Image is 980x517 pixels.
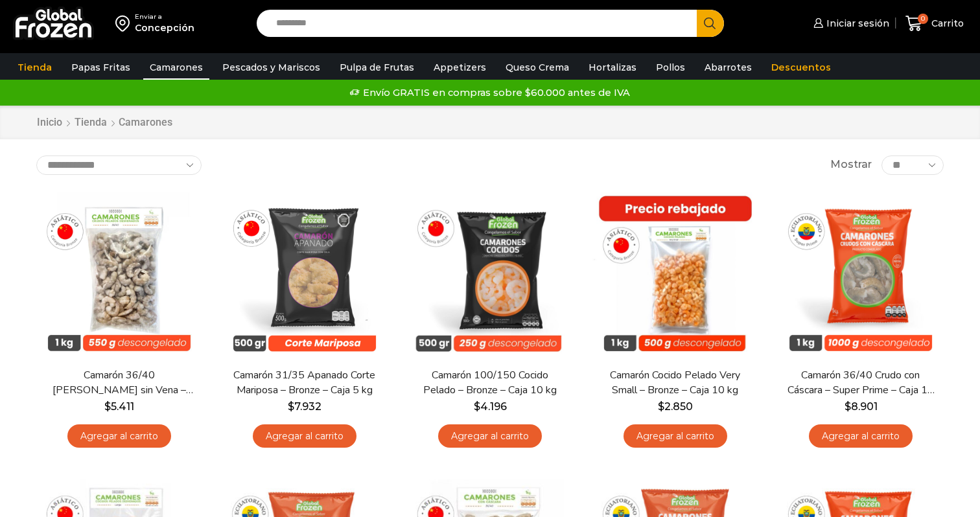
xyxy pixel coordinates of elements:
[288,400,321,413] bdi: 7.932
[438,424,542,448] a: Agregar al carrito: “Camarón 100/150 Cocido Pelado - Bronze - Caja 10 kg”
[65,55,137,80] a: Papas Fritas
[216,55,327,80] a: Pescados y Mariscos
[11,55,58,80] a: Tienda
[845,400,851,413] span: $
[333,55,421,80] a: Pulpa de Frutas
[143,55,209,80] a: Camarones
[415,368,565,398] a: Camarón 100/150 Cocido Pelado – Bronze – Caja 10 kg
[765,55,837,80] a: Descuentos
[809,424,913,448] a: Agregar al carrito: “Camarón 36/40 Crudo con Cáscara - Super Prime - Caja 10 kg”
[45,368,194,398] a: Camarón 36/40 [PERSON_NAME] sin Vena – Bronze – Caja 10 kg
[74,115,108,130] a: Tienda
[658,400,664,413] span: $
[499,55,576,80] a: Queso Crema
[119,116,172,128] h1: Camarones
[810,10,889,36] a: Iniciar sesión
[104,400,134,413] bdi: 5.411
[253,424,356,448] a: Agregar al carrito: “Camarón 31/35 Apanado Corte Mariposa - Bronze - Caja 5 kg”
[649,55,692,80] a: Pollos
[918,14,928,24] span: 0
[135,21,194,34] div: Concepción
[36,115,63,130] a: Inicio
[36,115,172,130] nav: Breadcrumb
[36,155,202,175] select: Pedido de la tienda
[658,400,693,413] bdi: 2.850
[67,424,171,448] a: Agregar al carrito: “Camarón 36/40 Crudo Pelado sin Vena - Bronze - Caja 10 kg”
[474,400,507,413] bdi: 4.196
[698,55,758,80] a: Abarrotes
[582,55,643,80] a: Hortalizas
[902,8,967,39] a: 0 Carrito
[230,368,379,398] a: Camarón 31/35 Apanado Corte Mariposa – Bronze – Caja 5 kg
[427,55,493,80] a: Appetizers
[697,10,724,37] button: Search button
[830,157,872,172] span: Mostrar
[288,400,294,413] span: $
[115,12,135,34] img: address-field-icon.svg
[624,424,727,448] a: Agregar al carrito: “Camarón Cocido Pelado Very Small - Bronze - Caja 10 kg”
[104,400,111,413] span: $
[474,400,480,413] span: $
[786,368,935,398] a: Camarón 36/40 Crudo con Cáscara – Super Prime – Caja 10 kg
[135,12,194,21] div: Enviar a
[823,17,889,30] span: Iniciar sesión
[601,368,750,398] a: Camarón Cocido Pelado Very Small – Bronze – Caja 10 kg
[928,17,964,30] span: Carrito
[845,400,878,413] bdi: 8.901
